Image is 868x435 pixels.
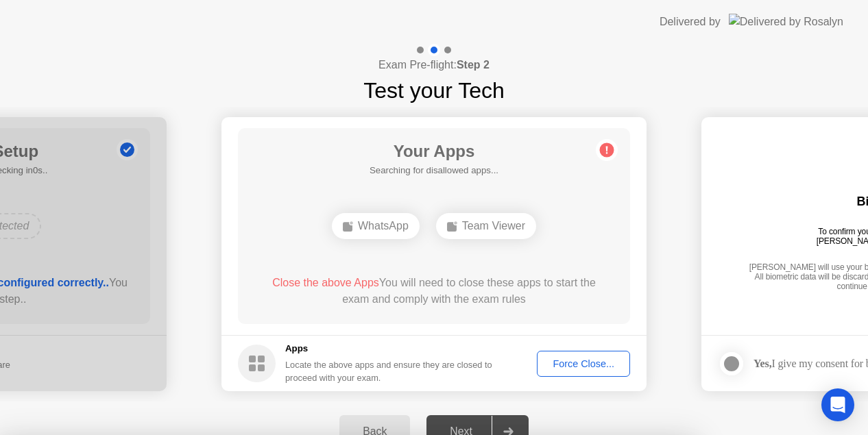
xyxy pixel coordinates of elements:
h1: Your Apps [370,139,498,164]
div: WhatsApp [332,213,420,239]
div: Delivered by [660,14,721,30]
div: Force Close... [542,358,625,369]
h4: Exam Pre-flight: [378,57,490,73]
h5: Apps [285,342,493,356]
strong: Yes, [754,358,771,369]
div: Locate the above apps and ensure they are closed to proceed with your exam. [285,358,493,384]
b: Step 2 [457,59,490,71]
img: Delivered by Rosalyn [729,14,843,29]
div: Team Viewer [436,213,536,239]
span: Close the above Apps [272,277,379,288]
h1: Test your Tech [363,74,505,107]
div: You will need to close these apps to start the exam and comply with the exam rules [258,275,611,308]
h5: Searching for disallowed apps... [370,164,498,177]
div: Open Intercom Messenger [821,388,854,421]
